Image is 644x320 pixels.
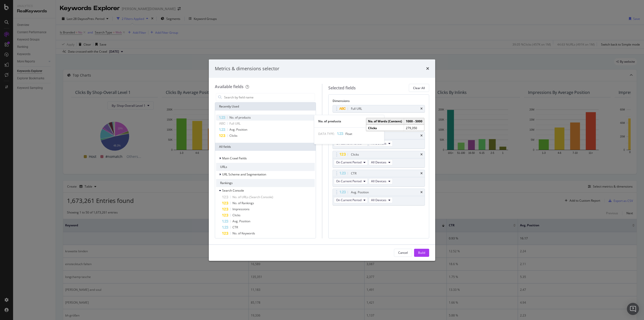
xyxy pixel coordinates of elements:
[351,106,362,111] div: Full URL
[215,102,316,111] div: Recently Used
[398,251,408,255] div: Cancel
[413,86,425,90] div: Clear All
[224,93,315,101] input: Search by field name
[222,188,244,193] span: Search Console
[420,107,423,110] div: times
[371,179,386,183] span: All Devices
[334,159,368,165] button: On Current Period
[232,225,238,229] span: CTR
[215,65,279,72] div: Metrics & dimensions selector
[336,160,361,164] span: On Current Period
[627,303,639,315] div: Open Intercom Messenger
[232,213,240,217] span: Clicks
[328,85,356,91] div: Selected fields
[420,134,423,137] div: times
[369,159,393,165] button: All Devices
[336,198,361,202] span: On Current Period
[229,133,237,138] span: Clicks
[222,172,266,176] span: URL Scheme and Segmentation
[318,132,335,136] span: DATA TYPE:
[414,249,429,257] button: Build
[351,152,359,157] div: Clicks
[333,99,425,105] div: Dimensions
[345,132,352,136] span: Float
[333,105,425,113] div: Full URLtimes
[334,178,368,184] button: On Current Period
[333,151,425,168] div: ClickstimesOn Current PeriodAll Devices
[222,156,247,160] span: Main Crawl Fields
[232,231,255,235] span: No. of Keywords
[426,65,429,72] div: times
[232,219,250,223] span: Avg. Position
[418,251,425,255] div: Build
[409,84,429,92] button: Clear All
[216,163,315,171] div: URLs
[232,207,250,211] span: Impressions
[232,195,273,199] span: No. of URLs (Search Console)
[333,170,425,187] div: CTRtimesOn Current PeriodAll Devices
[209,59,435,261] div: modal
[371,160,386,164] span: All Devices
[394,249,412,257] button: Cancel
[351,171,356,176] div: CTR
[232,201,254,205] span: No. of Rankings
[369,178,393,184] button: All Devices
[351,190,369,195] div: Avg. Position
[314,119,384,123] div: No. of products
[216,179,315,187] div: Rankings
[336,179,361,183] span: On Current Period
[334,197,368,203] button: On Current Period
[420,153,423,156] div: times
[369,197,393,203] button: All Devices
[420,191,423,194] div: times
[215,143,316,151] div: All fields
[333,189,425,205] div: Avg. PositiontimesOn Current PeriodAll Devices
[420,172,423,175] div: times
[229,115,251,120] span: No. of products
[215,84,244,89] div: Available fields
[229,121,240,126] span: Full URL
[229,127,247,132] span: Avg. Position
[371,198,386,202] span: All Devices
